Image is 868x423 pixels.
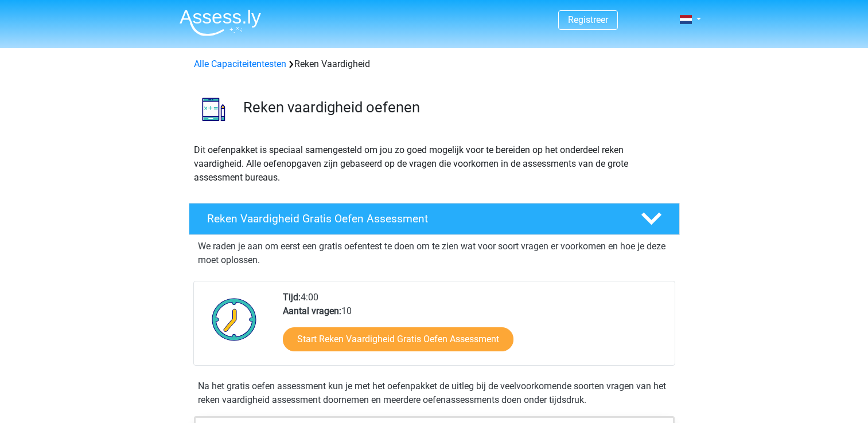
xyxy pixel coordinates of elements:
[198,240,671,267] p: We raden je aan om eerst een gratis oefentest te doen om te zien wat voor soort vragen er voorkom...
[205,291,263,348] img: Klok
[189,85,238,134] img: reken vaardigheid
[194,58,286,69] a: Alle Capaciteitentesten
[194,143,675,185] p: Dit oefenpakket is speciaal samengesteld om jou zo goed mogelijk voor te bereiden op het onderdee...
[283,327,513,351] a: Start Reken Vaardigheid Gratis Oefen Assessment
[283,292,301,303] b: Tijd:
[283,305,341,316] b: Aantal vragen:
[184,203,684,235] a: Reken Vaardigheid Gratis Oefen Assessment
[243,99,671,116] h3: Reken vaardigheid oefenen
[274,291,674,365] div: 4:00 10
[189,57,679,71] div: Reken Vaardigheid
[207,212,622,225] h4: Reken Vaardigheid Gratis Oefen Assessment
[180,9,261,36] img: Assessly
[568,14,608,25] a: Registreer
[193,379,675,407] div: Na het gratis oefen assessment kun je met het oefenpakket de uitleg bij de veelvoorkomende soorte...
